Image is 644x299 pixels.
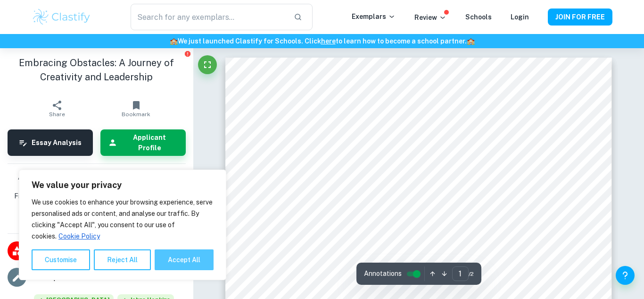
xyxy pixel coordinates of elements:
[8,56,186,84] h1: Embracing Obstacles: A Journey of Creativity and Leadership
[17,95,97,122] button: Share
[18,171,175,183] h6: Are Common App essay exemplars helpful?
[414,12,446,23] p: Review
[352,11,396,22] p: Exemplars
[131,4,286,30] input: Search for any exemplars...
[511,13,529,21] a: Login
[14,191,179,201] p: Fill out our survey for a chance to win
[32,179,214,191] p: We value your privacy
[184,50,191,57] button: Report issue
[364,269,402,279] span: Annotations
[32,137,82,148] h6: Essay Analysis
[155,249,214,270] button: Accept All
[122,111,150,118] span: Bookmark
[58,232,100,240] a: Cookie Policy
[8,129,93,156] button: Essay Analysis
[49,111,65,118] span: Share
[19,170,226,280] div: We value your privacy
[32,196,214,242] p: We use cookies to enhance your browsing experience, serve personalised ads or content, and analys...
[321,37,336,45] a: here
[616,266,635,285] button: Help and Feedback
[465,13,492,21] a: Schools
[548,9,612,26] button: JOIN FOR FREE
[170,37,178,45] span: 🏫
[2,36,642,46] h6: We just launched Clastify for Schools. Click to learn how to become a school partner.
[100,129,186,156] button: Applicant Profile
[32,249,90,270] button: Customise
[97,95,176,122] button: Bookmark
[121,132,178,153] h6: Applicant Profile
[198,55,217,74] button: Fullscreen
[94,249,151,270] button: Reject All
[32,8,91,26] img: Clastify logo
[467,37,475,45] span: 🏫
[469,270,474,278] span: / 2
